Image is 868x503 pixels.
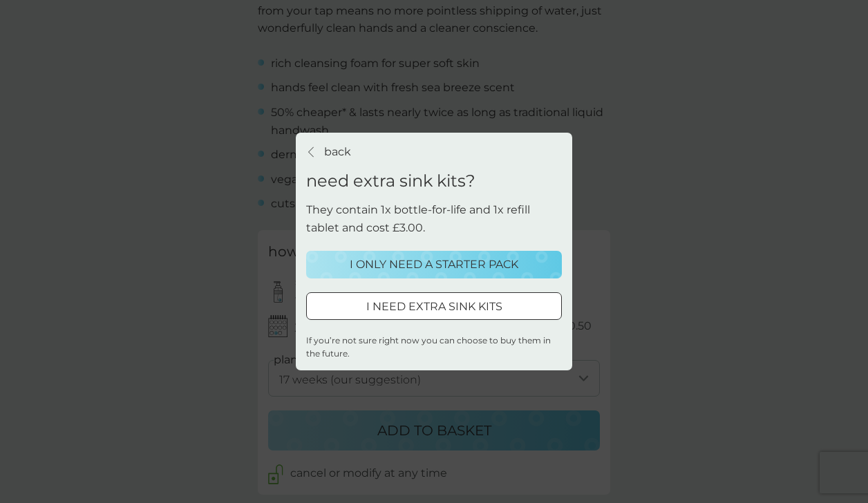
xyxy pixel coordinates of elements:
[324,143,351,161] p: back
[366,298,502,316] p: I NEED EXTRA SINK KITS
[350,256,518,274] p: I ONLY NEED A STARTER PACK
[306,334,562,360] p: If you’re not sure right now you can choose to buy them in the future.
[306,171,475,191] h2: need extra sink kits?
[306,292,562,320] button: I NEED EXTRA SINK KITS
[306,251,562,278] button: I ONLY NEED A STARTER PACK
[306,201,562,236] p: They contain 1x bottle-for-life and 1x refill tablet and cost £3.00.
